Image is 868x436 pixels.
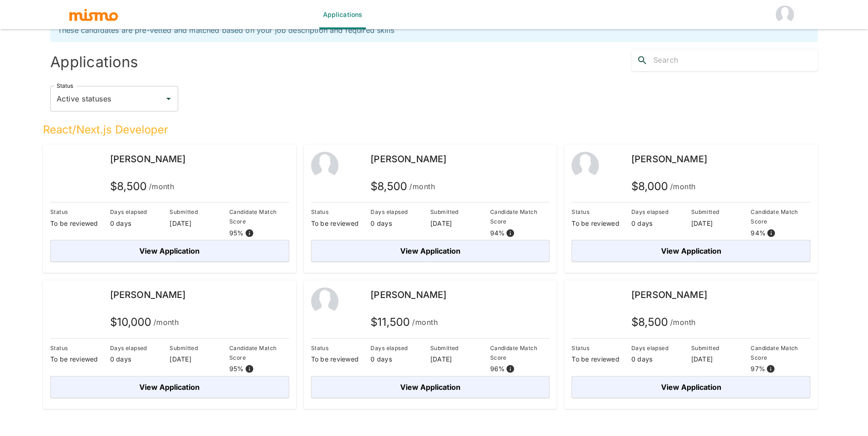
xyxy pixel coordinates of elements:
button: View Application [311,376,550,398]
p: Days elapsed [110,207,170,217]
input: Search [653,53,818,68]
p: Candidate Match Score [490,207,550,226]
span: /month [670,316,696,329]
p: To be reviewed [50,355,110,364]
h5: $ 8,500 [631,315,696,330]
h5: $ 8,500 [370,179,435,194]
img: d9mf6aqzbi0n7unu9abfc029pduu [50,287,78,315]
svg: View resume score details [766,364,775,373]
p: Submitted [169,207,229,217]
button: search [631,49,653,71]
p: To be reviewed [572,355,631,364]
h5: $ 8,500 [110,179,175,194]
p: Days elapsed [110,343,170,353]
h5: $ 10,000 [110,315,179,330]
svg: View resume score details [245,364,254,373]
p: Status [50,343,110,353]
button: Open [162,92,175,105]
p: Candidate Match Score [229,343,289,362]
span: [PERSON_NAME] [110,289,186,300]
img: Jinal General Assembly [776,5,794,24]
span: [PERSON_NAME] [110,154,186,165]
button: View Application [50,376,289,398]
img: 6encuwqwizfo0zfco0ittlyurqtv [572,287,599,315]
svg: View resume score details [506,364,515,373]
h5: $ 8,000 [631,179,696,194]
span: /month [412,316,438,329]
p: [DATE] [430,219,490,228]
span: [PERSON_NAME] [370,154,446,165]
p: 0 days [370,219,430,228]
span: /month [153,316,179,329]
span: [PERSON_NAME] [631,289,707,300]
p: 94 % [490,229,505,238]
p: 0 days [370,355,430,364]
p: Candidate Match Score [751,343,810,362]
span: These candidates are pre-vetted and matched based on your job description and required skills [58,26,394,35]
p: Submitted [691,207,751,217]
p: 0 days [110,355,170,364]
p: To be reviewed [311,219,371,228]
span: /month [409,180,435,193]
svg: View resume score details [245,229,254,238]
p: 0 days [631,355,691,364]
p: To be reviewed [572,219,631,228]
p: Candidate Match Score [751,207,810,226]
p: Candidate Match Score [490,343,550,362]
p: Candidate Match Score [229,207,289,226]
img: 2Q== [572,152,599,179]
p: Status [311,207,371,217]
p: Status [311,343,371,353]
p: Days elapsed [370,207,430,217]
h5: React/Next.js Developer [43,122,818,137]
button: View Application [311,240,550,262]
span: [PERSON_NAME] [631,154,707,165]
p: Submitted [430,343,490,353]
span: [PERSON_NAME] [370,289,446,300]
button: View Application [572,240,810,262]
p: Status [50,207,110,217]
h4: Applications [50,53,430,71]
p: [DATE] [691,219,751,228]
p: 94 % [751,229,766,238]
p: 96 % [490,364,505,373]
p: [DATE] [169,355,229,364]
img: 2Q== [311,152,339,179]
h5: $ 11,500 [370,315,438,330]
p: 95 % [229,229,244,238]
p: [DATE] [691,355,751,364]
button: View Application [572,376,810,398]
span: /month [670,180,696,193]
button: View Application [50,240,289,262]
p: Days elapsed [631,343,691,353]
p: To be reviewed [50,219,110,228]
img: logo [69,8,119,21]
img: 2Q== [311,287,339,315]
p: 0 days [631,219,691,228]
p: 0 days [110,219,170,228]
p: Status [572,207,631,217]
svg: View resume score details [767,229,776,238]
span: /month [149,180,175,193]
p: [DATE] [430,355,490,364]
p: 95 % [229,364,244,373]
p: Days elapsed [631,207,691,217]
p: 97 % [751,364,765,373]
p: [DATE] [169,219,229,228]
p: To be reviewed [311,355,371,364]
svg: View resume score details [506,229,515,238]
p: Days elapsed [370,343,430,353]
img: q28jp63pg3iq3w3fsb17vzkxb8w0 [50,152,78,179]
p: Status [572,343,631,353]
p: Submitted [169,343,229,353]
p: Submitted [691,343,751,353]
label: Status [57,82,73,90]
p: Submitted [430,207,490,217]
